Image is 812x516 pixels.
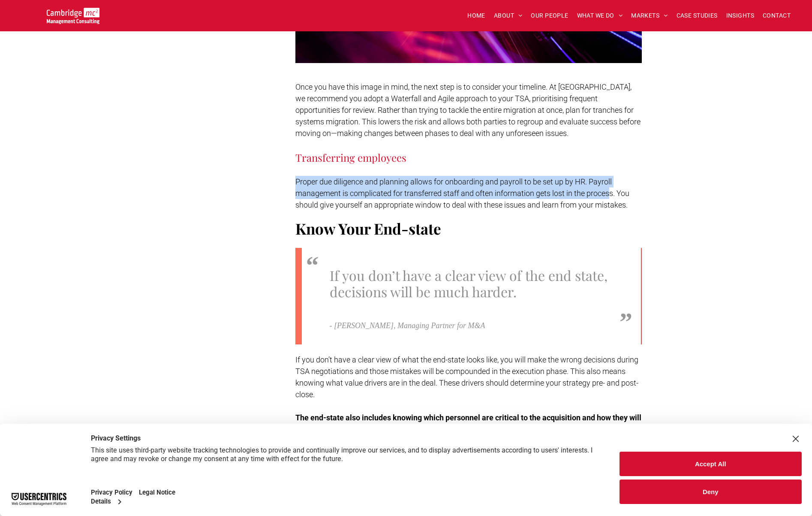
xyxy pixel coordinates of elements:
[490,9,527,22] a: ABOUT
[295,413,641,434] a: The end-state also includes knowing which personnel are critical to the acquisition and how they ...
[47,8,99,24] img: Go to Homepage
[672,9,722,22] a: CASE STUDIES
[722,9,758,22] a: INSIGHTS
[463,9,490,22] a: HOME
[330,321,633,331] p: - [PERSON_NAME], Managing Partner for M&A
[627,9,672,22] a: MARKETS
[295,355,638,399] a: If you don’t have a clear view of what the end-state looks like, you will make the wrong decision...
[758,9,795,22] a: CONTACT
[573,9,627,22] a: WHAT WE DO
[295,82,641,138] span: Once you have this image in mind, the next step is to consider your timeline. At [GEOGRAPHIC_DATA...
[330,267,633,300] p: If you don’t have a clear view of the end state, decisions will be much harder.
[295,177,629,209] span: Proper due diligence and planning allows for onboarding and payroll to be set up by HR. Payroll m...
[295,151,406,164] span: Transferring employees
[47,9,99,18] a: Your Business Transformed | Cambridge Management Consulting
[295,218,441,238] span: Know Your End-state
[526,9,572,22] a: OUR PEOPLE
